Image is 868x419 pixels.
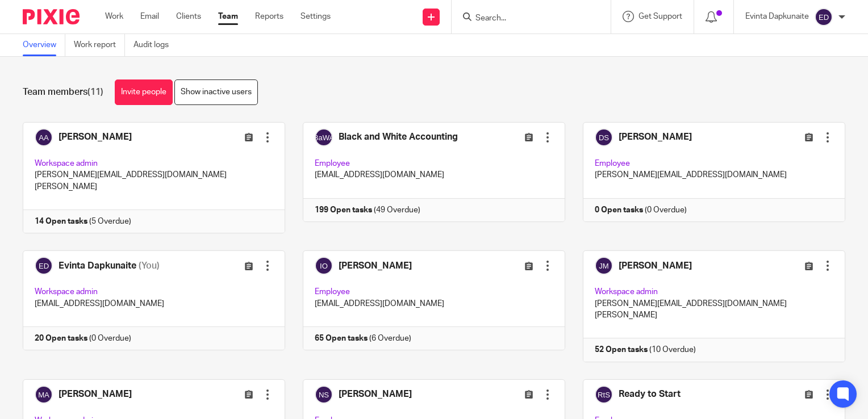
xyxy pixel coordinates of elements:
[74,34,125,56] a: Work report
[745,11,809,22] p: Evinta Dapkunaite
[301,11,331,22] a: Settings
[474,14,577,24] input: Search
[133,34,177,56] a: Audit logs
[815,8,833,26] img: svg%3E
[23,86,103,98] h1: Team members
[87,87,103,97] span: (11)
[23,9,80,24] img: Pixie
[255,11,283,22] a: Reports
[23,34,65,56] a: Overview
[174,79,258,105] a: Show inactive users
[105,11,123,22] a: Work
[218,11,238,22] a: Team
[140,11,159,22] a: Email
[176,11,201,22] a: Clients
[639,12,682,20] span: Get Support
[115,79,173,105] a: Invite people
